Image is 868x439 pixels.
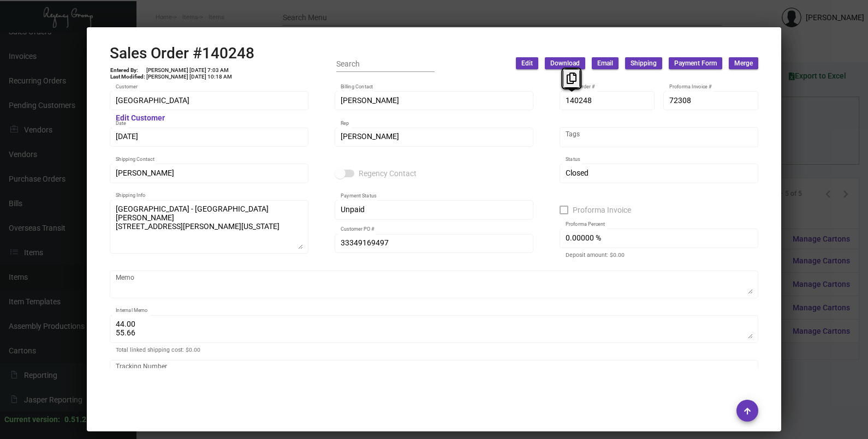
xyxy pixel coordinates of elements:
button: Shipping [625,57,662,69]
span: Merge [734,59,753,68]
span: Proforma Invoice [573,203,631,217]
td: [PERSON_NAME] [DATE] 10:18 AM [146,74,233,80]
button: Download [545,57,585,69]
span: Regency Contact [359,167,417,180]
button: Merge [729,57,758,69]
span: Email [597,59,613,68]
span: Shipping [631,59,657,68]
span: Download [550,59,580,68]
div: Current version: [4,414,60,425]
span: Payment Form [674,59,717,68]
span: Edit [521,59,533,68]
h2: Sales Order #140248 [110,44,254,63]
span: Closed [566,169,588,177]
mat-hint: Total linked shipping cost: $0.00 [116,347,200,353]
button: Email [592,57,619,69]
td: [PERSON_NAME] [DATE] 7:03 AM [146,67,233,74]
td: Last Modified: [110,74,146,80]
mat-hint: Edit Customer [116,114,165,123]
i: Copy [567,73,576,84]
td: Entered By: [110,67,146,74]
mat-hint: Deposit amount: $0.00 [566,252,625,258]
button: Payment Form [669,57,722,69]
button: Edit [516,57,538,69]
div: 0.51.2 [64,414,86,425]
span: Unpaid [341,205,365,214]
